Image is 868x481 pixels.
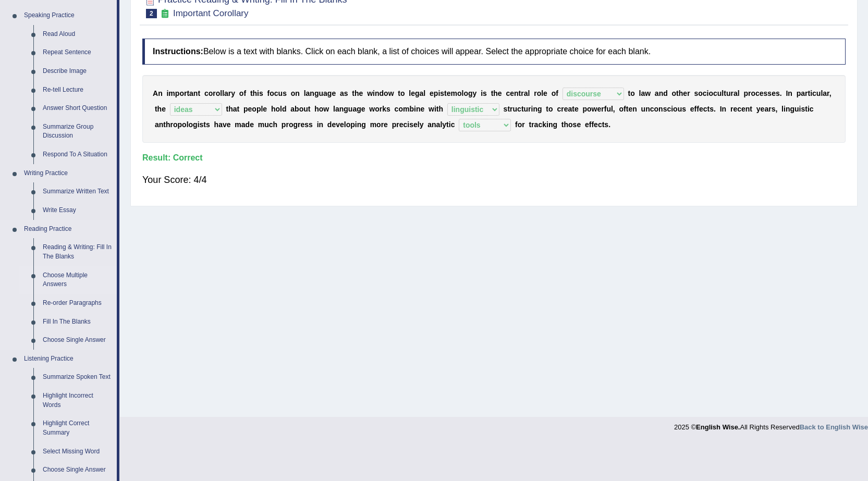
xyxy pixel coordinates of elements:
b: o [216,89,221,97]
b: e [564,105,568,113]
b: y [756,105,761,113]
b: h [354,89,359,97]
b: f [267,89,270,97]
b: A [153,89,158,97]
b: o [252,105,256,113]
b: a [655,89,659,97]
b: p [434,89,438,97]
b: r [510,105,512,113]
b: t [155,105,157,113]
b: c [506,89,510,97]
a: Highlight Incorrect Words [38,387,117,414]
b: n [533,105,537,113]
b: g [415,89,420,97]
b: e [162,105,166,113]
b: p [797,89,801,97]
b: h [679,89,683,97]
b: w [429,105,434,113]
b: t [805,105,808,113]
b: e [760,89,764,97]
b: e [263,105,267,113]
b: u [606,105,611,113]
small: Exam occurring question [160,9,170,19]
b: e [248,105,252,113]
b: s [386,105,390,113]
b: u [678,105,682,113]
b: p [743,89,748,97]
b: s [682,105,686,113]
a: Back to English Wise [800,423,868,431]
b: h [166,120,170,129]
b: i [166,89,168,97]
b: r [213,89,215,97]
b: l [423,89,425,97]
b: i [671,105,673,113]
a: Select Missing Word [38,442,117,461]
b: s [663,105,667,113]
b: o [548,105,553,113]
b: l [738,89,740,97]
b: h [253,89,258,97]
b: t [187,89,189,97]
a: Summarize Spoken Text [38,368,117,387]
b: c [810,105,814,113]
b: t [436,105,439,113]
b: o [463,89,468,97]
b: w [369,105,375,113]
b: s [764,89,768,97]
b: a [641,89,645,97]
b: o [398,105,403,113]
b: r [380,105,382,113]
b: l [462,89,464,97]
b: a [733,89,738,97]
b: a [155,120,159,129]
b: s [440,89,444,97]
b: l [409,89,411,97]
b: u [641,105,646,113]
b: t [626,105,629,113]
b: e [359,89,363,97]
b: e [699,105,703,113]
b: o [552,89,556,97]
a: Choose Multiple Answers [38,266,117,294]
b: i [257,89,259,97]
b: r [748,89,751,97]
a: Choose Single Answer [38,331,117,350]
b: l [280,105,282,113]
b: r [228,89,231,97]
b: o [698,89,703,97]
b: n [375,89,380,97]
b: s [801,105,805,113]
b: e [741,105,745,113]
b: r [805,89,808,97]
b: a [189,89,193,97]
b: e [543,89,547,97]
b: g [790,105,794,113]
b: c [395,105,399,113]
b: l [333,105,335,113]
b: t [352,89,354,97]
b: r [768,105,771,113]
b: t [491,89,494,97]
b: f [694,105,697,113]
b: o [630,89,635,97]
b: g [468,89,473,97]
b: o [209,89,213,97]
b: w [592,105,597,113]
b: u [278,89,283,97]
b: l [304,89,306,97]
b: Instructions: [153,47,203,56]
b: u [348,105,353,113]
b: h [493,89,498,97]
b: o [654,105,659,113]
b: c [517,105,521,113]
b: r [521,89,523,97]
b: t [724,89,726,97]
b: o [319,105,324,113]
b: o [400,89,405,97]
b: s [694,89,698,97]
b: e [430,89,434,97]
b: c [812,89,816,97]
a: Re-order Paragraphs [38,294,117,313]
